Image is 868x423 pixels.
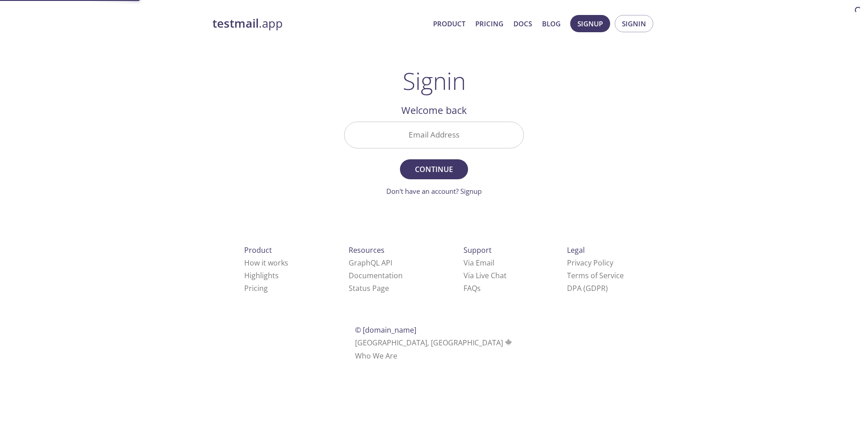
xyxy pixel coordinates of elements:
button: Signin [615,15,653,32]
a: DPA (GDPR) [567,283,608,293]
span: Resources [349,245,385,255]
a: Who We Are [355,351,397,361]
a: Product [433,18,465,30]
span: Continue [410,163,458,176]
a: Docs [513,18,532,30]
a: How it works [244,258,288,268]
span: Signin [622,18,646,30]
a: testmail.app [212,16,426,31]
a: Don't have an account? Signup [386,187,482,196]
a: Privacy Policy [567,258,613,268]
button: Continue [400,159,468,179]
span: Signup [577,18,603,30]
strong: testmail [212,15,259,31]
a: Terms of Service [567,271,624,280]
a: Status Page [349,283,389,293]
button: Signup [570,15,610,32]
span: Support [464,245,492,255]
a: Via Email [464,258,494,268]
a: Pricing [244,283,268,293]
span: Product [244,245,272,255]
a: GraphQL API [349,258,392,268]
span: © [DOMAIN_NAME] [355,325,416,335]
a: Via Live Chat [464,271,507,280]
span: [GEOGRAPHIC_DATA], [GEOGRAPHIC_DATA] [355,338,513,348]
span: Legal [567,245,585,255]
a: FAQ [464,283,481,293]
a: Documentation [349,271,403,280]
h1: Signin [403,67,466,94]
a: Pricing [475,18,503,30]
span: s [477,283,481,293]
a: Blog [542,18,561,30]
a: Highlights [244,271,279,280]
h2: Welcome back [344,103,524,118]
